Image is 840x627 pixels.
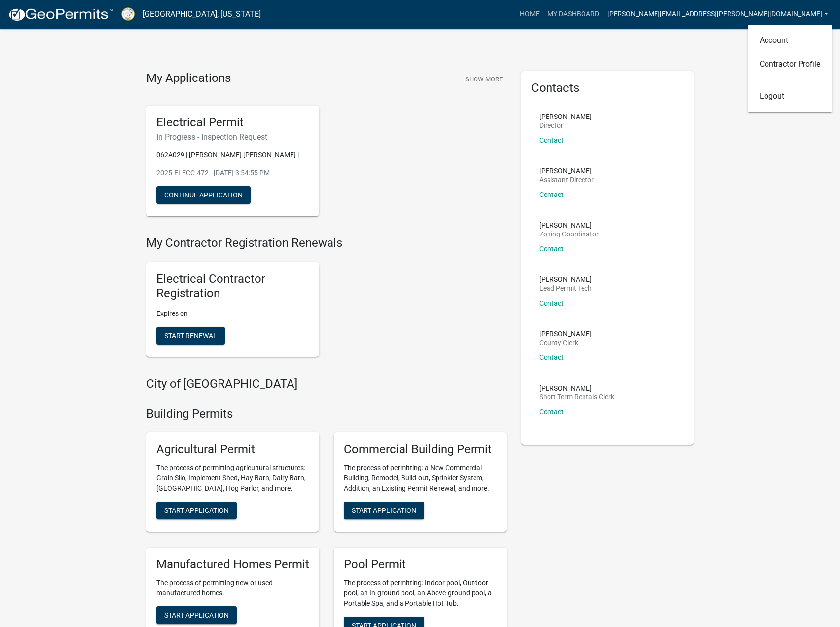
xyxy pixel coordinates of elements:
[748,84,832,108] a: Logout
[344,502,424,519] button: Start Application
[156,606,237,624] button: Start Application
[156,463,309,494] p: The process of permitting agricultural structures: Grain Silo, Implement Shed, Hay Barn, Dairy Ba...
[143,6,261,23] a: [GEOGRAPHIC_DATA], [US_STATE]
[156,327,225,345] button: Start Renewal
[146,236,507,364] wm-registration-list-section: My Contractor Registration Renewals
[539,136,564,144] a: Contact
[539,167,594,174] p: [PERSON_NAME]
[539,113,592,120] p: [PERSON_NAME]
[603,5,832,24] a: [PERSON_NAME][EMAIL_ADDRESS][PERSON_NAME][DOMAIN_NAME]
[156,272,309,301] h5: Electrical Contractor Registration
[146,236,507,250] h4: My Contractor Registration Renewals
[146,71,231,86] h4: My Applications
[539,222,599,229] p: [PERSON_NAME]
[156,578,309,598] p: The process of permitting new or used manufactured homes.
[748,29,832,52] a: Account
[516,5,544,24] a: Home
[539,231,599,237] p: Zoning Coordinator
[146,377,507,391] h4: City of [GEOGRAPHIC_DATA]
[539,330,592,337] p: [PERSON_NAME]
[539,353,564,361] a: Contact
[121,7,135,21] img: Putnam County, Georgia
[539,285,592,292] p: Lead Permit Tech
[164,331,217,339] span: Start Renewal
[539,191,564,198] a: Contact
[531,81,684,95] h5: Contacts
[146,407,507,421] h4: Building Permits
[164,611,229,619] span: Start Application
[344,557,497,572] h5: Pool Permit
[352,507,416,514] span: Start Application
[344,442,497,457] h5: Commercial Building Permit
[539,385,614,392] p: [PERSON_NAME]
[539,393,614,400] p: Short Term Rentals Clerk
[156,502,237,519] button: Start Application
[539,122,592,129] p: Director
[539,339,592,346] p: County Clerk
[156,116,309,130] h5: Electrical Permit
[156,132,309,142] h6: In Progress - Inspection Request
[539,276,592,283] p: [PERSON_NAME]
[544,5,603,24] a: My Dashboard
[156,442,309,457] h5: Agricultural Permit
[156,186,251,204] button: Continue Application
[156,309,309,319] p: Expires on
[156,168,309,178] p: 2025-ELECC-472 - [DATE] 3:54:55 PM
[344,578,497,609] p: The process of permitting: Indoor pool, Outdoor pool, an In-ground pool, an Above-ground pool, a ...
[164,507,229,514] span: Start Application
[461,71,507,87] button: Show More
[539,176,594,183] p: Assistant Director
[156,557,309,572] h5: Manufactured Homes Permit
[539,299,564,307] a: Contact
[344,463,497,494] p: The process of permitting: a New Commercial Building, Remodel, Build-out, Sprinkler System, Addit...
[748,25,832,112] div: [PERSON_NAME][EMAIL_ADDRESS][PERSON_NAME][DOMAIN_NAME]
[156,150,309,160] p: 062A029 | [PERSON_NAME] [PERSON_NAME] |
[539,408,564,416] a: Contact
[539,245,564,253] a: Contact
[748,52,832,76] a: Contractor Profile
